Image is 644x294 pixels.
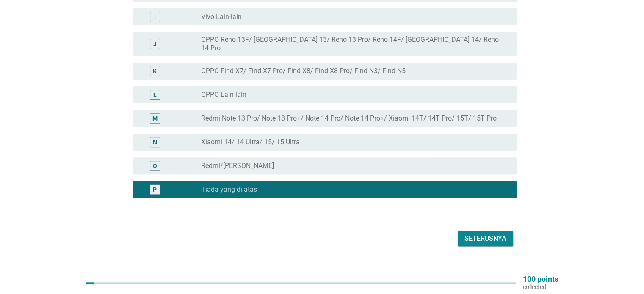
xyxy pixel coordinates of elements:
[523,275,558,283] p: 100 points
[201,162,274,170] label: Redmi/[PERSON_NAME]
[154,13,156,22] div: I
[153,91,157,99] div: L
[523,283,558,291] p: collected
[201,114,497,123] label: Redmi Note 13 Pro/ Note 13 Pro+/ Note 14 Pro/ Note 14 Pro+/ Xiaomi 14T/ 14T Pro/ 15T/ 15T Pro
[458,231,513,246] button: Seterusnya
[153,40,157,49] div: J
[464,234,506,244] div: Seterusnya
[152,114,158,123] div: M
[201,185,257,194] label: Tiada yang di atas
[201,36,503,52] label: OPPO Reno 13F/ [GEOGRAPHIC_DATA] 13/ Reno 13 Pro/ Reno 14F/ [GEOGRAPHIC_DATA] 14/ Reno 14 Pro
[201,138,300,146] label: Xiaomi 14/ 14 Ultra/ 15/ 15 Ultra
[201,67,406,75] label: OPPO Find X7/ Find X7 Pro/ Find X8/ Find X8 Pro/ Find N3/ Find N5
[201,91,246,99] label: OPPO Lain-lain
[153,162,157,170] div: O
[153,185,157,194] div: P
[153,138,157,147] div: N
[201,13,242,21] label: Vivo Lain-lain
[153,67,157,76] div: K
